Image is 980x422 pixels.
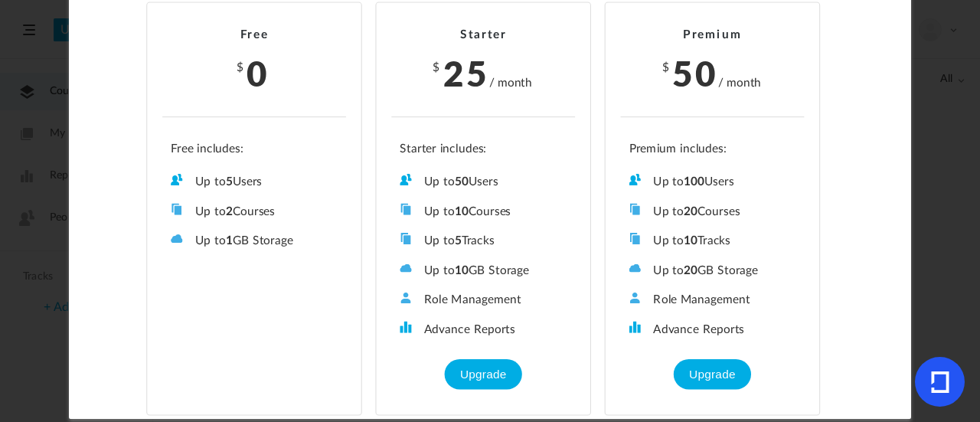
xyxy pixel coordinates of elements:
li: Up to Courses [629,203,796,219]
li: Up to Courses [171,203,338,219]
li: Role Management [629,292,796,308]
cite: / month [718,74,761,91]
span: $ [237,62,245,74]
li: Up to Users [629,174,796,190]
b: 100 [684,176,704,188]
b: 10 [455,206,469,218]
span: $ [662,62,671,74]
span: $ [433,62,441,74]
li: Up to Users [171,174,338,190]
h2: Free [162,28,346,43]
button: Upgrade [445,359,521,390]
h2: Starter [391,28,575,43]
span: 25 [443,47,489,97]
li: Up to GB Storage [171,233,338,249]
h2: Premium [621,28,805,43]
span: 50 [672,47,718,97]
li: Up to GB Storage [629,262,796,278]
button: Upgrade [674,359,750,390]
li: Advance Reports [400,321,567,337]
b: 20 [684,206,697,218]
li: Up to Users [400,174,567,190]
b: 5 [226,176,233,188]
li: Role Management [400,292,567,308]
b: 2 [226,206,233,218]
b: 10 [684,235,697,247]
b: 1 [226,235,233,247]
li: Up to Courses [400,203,567,219]
li: Up to GB Storage [400,262,567,278]
b: 20 [684,265,697,276]
li: Up to Tracks [629,233,796,249]
cite: / month [489,74,532,91]
span: 0 [247,47,269,97]
b: 50 [455,176,469,188]
li: Up to Tracks [400,233,567,249]
li: Advance Reports [629,321,796,337]
b: 5 [455,235,462,247]
b: 10 [455,265,469,276]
